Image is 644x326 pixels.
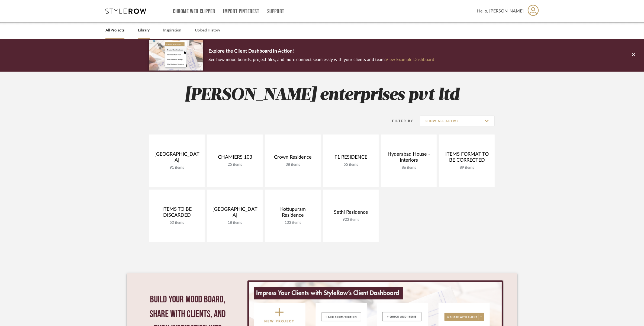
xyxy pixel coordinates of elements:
div: CHAMIERS 103 [212,154,258,162]
div: Hyderabad House - Interiors [386,151,432,165]
div: 18 items [212,220,258,225]
div: Kottupuram Residence [270,206,316,220]
a: Import Pinterest [223,9,259,14]
div: Crown Residence [270,154,316,162]
p: See how mood boards, project files, and more connect seamlessly with your clients and team. [208,56,434,63]
div: 89 items [444,165,490,170]
div: 86 items [386,165,432,170]
a: Chrome Web Clipper [173,9,215,14]
div: 55 items [328,162,374,167]
p: Explore the Client Dashboard in Action! [208,47,434,56]
a: Support [267,9,284,14]
div: ITEMS TO BE DISCARDED [154,206,200,220]
div: 923 items [328,218,374,222]
h2: [PERSON_NAME] enterprises pvt ltd [127,85,517,106]
div: ITEMS FORMAT TO BE CORRECTED [444,151,490,165]
div: 91 items [154,165,200,170]
div: Filter By [385,118,414,124]
div: 133 items [270,220,316,225]
span: Hello, [PERSON_NAME] [477,8,524,14]
a: Library [138,27,150,34]
div: 25 items [212,162,258,167]
div: 38 items [270,162,316,167]
div: Sethi Residence [328,209,374,218]
a: Inspiration [163,27,181,34]
a: Upload History [195,27,220,34]
div: [GEOGRAPHIC_DATA] [154,151,200,165]
div: [GEOGRAPHIC_DATA] [212,206,258,220]
a: All Projects [105,27,124,34]
a: View Example Dashboard [385,57,434,62]
div: 50 items [154,220,200,225]
div: F1 RESIDENCE [328,154,374,162]
img: d5d033c5-7b12-40c2-a960-1ecee1989c38.png [149,40,203,70]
